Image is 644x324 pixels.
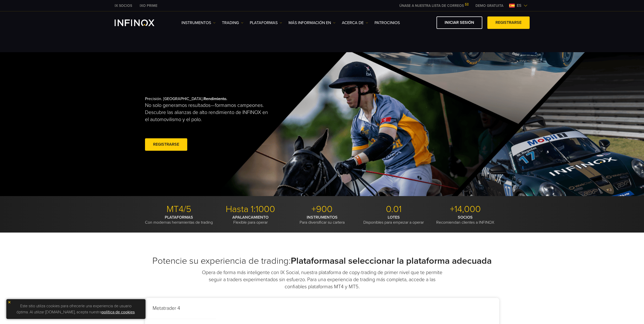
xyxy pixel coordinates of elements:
[165,215,193,220] strong: PLATAFORMAS
[145,204,213,215] p: MT4/5
[145,138,187,151] a: Registrarse
[396,4,472,8] a: ÚNASE A NUESTRA LISTA DE CORREOS
[9,302,143,316] p: Este sitio utiliza cookies para ofrecerle una experiencia de usuario óptima. Al utilizar [DOMAIN_...
[487,16,530,29] a: Registrarse
[8,300,11,304] img: yellow close icon
[145,102,273,123] p: No solo generamos resultados—formamos campeones. Descubre las alianzas de alto rendimiento de INF...
[431,204,499,215] p: +14,000
[217,215,284,225] p: Flexible para operar
[115,20,166,26] a: INFINOX Logo
[472,3,507,8] a: INFINOX MENU
[342,20,368,26] a: ACERCA DE
[291,255,492,266] strong: Plataformasal seleccionar la plataforma adecuada
[288,215,356,225] p: Para diversificar su cartera
[222,20,243,26] a: TRADING
[217,204,284,215] p: Hasta 1:1000
[101,310,135,315] a: política de cookies
[181,20,216,26] a: Instrumentos
[360,204,428,215] p: 0.01
[250,20,282,26] a: PLATAFORMAS
[145,215,213,225] p: Con modernas herramientas de trading
[203,96,227,101] strong: Rendimiento.
[437,16,482,29] a: Iniciar sesión
[145,298,216,319] p: Metatrader 4
[458,215,473,220] strong: SOCIOS
[136,3,161,8] a: INFINOX
[145,88,304,160] div: Precisión. [GEOGRAPHIC_DATA].
[288,20,336,26] a: Más información en
[307,215,338,220] strong: INSTRUMENTOS
[388,215,400,220] strong: LOTES
[288,204,356,215] p: +900
[111,3,136,8] a: INFINOX
[145,255,499,266] h2: Potencie su experiencia de trading:
[199,269,445,290] p: Opera de forma más inteligente con IX Social, nuestra plataforma de copy-trading de primer nivel ...
[375,20,400,26] a: Patrocinios
[515,3,524,9] span: es
[360,215,428,225] p: Disponibles para empezar a operar
[431,215,499,225] p: Recomiendan clientes a INFINOX
[232,215,268,220] strong: APALANCAMIENTO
